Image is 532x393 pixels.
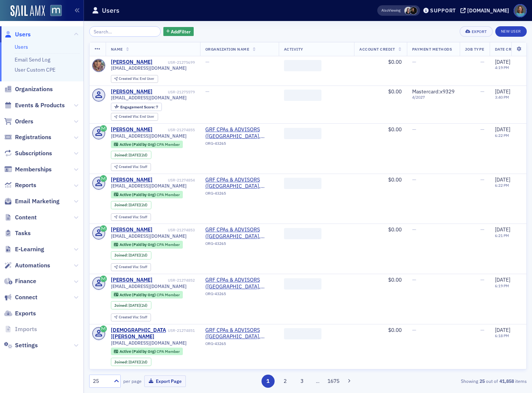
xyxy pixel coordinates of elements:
[111,88,152,95] a: [PERSON_NAME]
[480,327,484,333] span: —
[15,85,53,93] span: Organizations
[15,341,38,349] span: Settings
[495,283,509,288] time: 6:19 PM
[114,142,179,147] a: Active (Paid by Org) CPA Member
[129,303,148,308] div: (2d)
[157,292,180,297] span: CPA Member
[388,88,402,95] span: $0.00
[284,90,321,101] span: ‌
[386,378,527,384] div: Showing out of items
[381,8,389,13] div: Also
[388,226,402,233] span: $0.00
[284,128,321,139] span: ‌
[129,153,148,157] div: (2d)
[111,177,152,183] div: [PERSON_NAME]
[111,151,151,159] div: Joined: 2025-08-16 00:00:00
[93,377,109,385] div: 25
[327,375,340,388] button: 1675
[205,126,273,139] span: GRF CPAs & ADVISORS (Bethesda, MD)
[205,327,273,340] a: GRF CPAs & ADVISORS ([GEOGRAPHIC_DATA], [GEOGRAPHIC_DATA])
[205,141,273,148] div: ORG-43265
[111,191,183,198] div: Active (Paid by Org): Active (Paid by Org): CPA Member
[205,88,209,95] span: —
[498,378,515,384] strong: 41,858
[412,46,452,52] span: Payment Methods
[312,378,323,384] span: …
[412,88,454,95] span: Mastercard : x9329
[495,58,510,65] span: [DATE]
[119,265,147,269] div: Staff
[89,26,161,37] input: Search…
[111,59,152,66] a: [PERSON_NAME]
[495,26,527,37] a: New User
[111,103,162,111] div: Engagement Score: 7
[111,283,187,289] span: [EMAIL_ADDRESS][DOMAIN_NAME]
[412,176,416,183] span: —
[154,90,195,94] div: USR-21275579
[388,176,402,183] span: $0.00
[119,264,140,269] span: Created Via :
[205,291,273,299] div: ORG-43265
[111,327,167,340] div: [DEMOGRAPHIC_DATA][PERSON_NAME]
[154,228,195,232] div: USR-21274853
[205,177,273,190] a: GRF CPAs & ADVISORS ([GEOGRAPHIC_DATA], [GEOGRAPHIC_DATA])
[4,149,52,157] a: Subscriptions
[119,165,147,169] div: Staff
[154,60,195,65] div: USR-21275699
[111,241,183,248] div: Active (Paid by Org): Active (Paid by Org): CPA Member
[111,75,158,83] div: Created Via: End User
[129,152,140,157] span: [DATE]
[111,313,151,321] div: Created Via: Staff
[495,133,509,138] time: 6:22 PM
[119,164,140,169] span: Created Via :
[15,261,50,270] span: Automations
[480,88,484,95] span: —
[157,192,180,197] span: CPA Member
[50,5,62,16] img: SailAMX
[15,133,51,141] span: Registrations
[495,46,524,52] span: Date Created
[495,94,509,100] time: 3:40 PM
[15,149,52,157] span: Subscriptions
[111,133,187,139] span: [EMAIL_ADDRESS][DOMAIN_NAME]
[114,192,179,197] a: Active (Paid by Org) CPA Member
[412,95,454,100] span: 4 / 2027
[205,277,273,290] a: GRF CPAs & ADVISORS ([GEOGRAPHIC_DATA], [GEOGRAPHIC_DATA])
[163,27,194,36] button: AddFilter
[4,309,36,318] a: Exports
[388,276,402,283] span: $0.00
[157,349,180,354] span: CPA Member
[4,245,44,253] a: E-Learning
[111,226,152,233] div: [PERSON_NAME]
[4,30,31,39] a: Users
[15,56,50,63] a: Email Send Log
[154,178,195,183] div: USR-21274854
[15,197,60,205] span: Email Marketing
[15,229,31,237] span: Tasks
[15,43,28,50] a: Users
[114,153,129,157] span: Joined :
[296,375,309,388] button: 3
[10,5,45,17] img: SailAMX
[157,142,180,147] span: CPA Member
[120,242,157,247] span: Active (Paid by Org)
[119,315,147,319] div: Staff
[120,192,157,197] span: Active (Paid by Org)
[114,360,129,364] span: Joined :
[495,88,510,95] span: [DATE]
[120,349,157,354] span: Active (Paid by Org)
[111,126,152,133] a: [PERSON_NAME]
[262,375,275,388] button: 1
[205,241,273,249] div: ORG-43265
[129,303,140,308] span: [DATE]
[4,85,53,93] a: Organizations
[119,215,147,219] div: Staff
[111,277,152,283] a: [PERSON_NAME]
[111,113,158,121] div: Created Via: End User
[129,253,148,258] div: (2d)
[114,303,129,308] span: Joined :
